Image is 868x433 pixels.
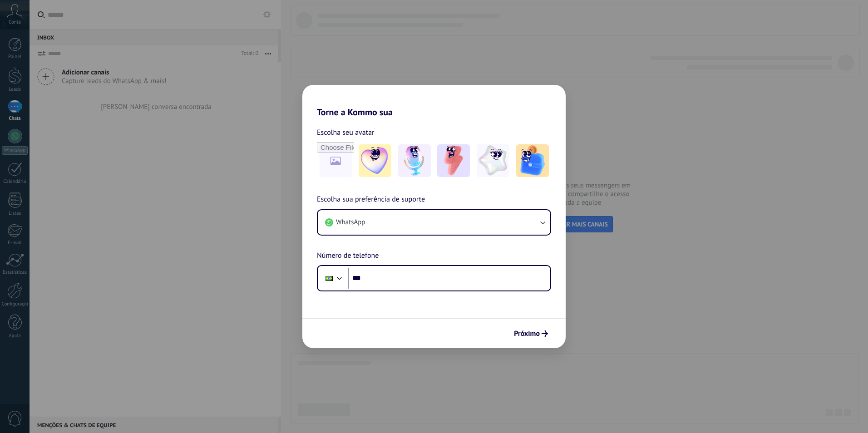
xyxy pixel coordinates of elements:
[317,250,379,262] span: Número de telefone
[514,330,540,337] span: Próximo
[359,144,391,177] img: -1.jpeg
[317,194,425,206] span: Escolha sua preferência de suporte
[510,326,552,341] button: Próximo
[336,218,365,227] span: WhatsApp
[318,210,550,235] button: WhatsApp
[302,85,566,118] h2: Torne a Kommo sua
[321,269,338,288] div: Brazil: + 55
[516,144,549,177] img: -5.jpeg
[437,144,470,177] img: -3.jpeg
[317,127,375,138] span: Escolha seu avatar
[477,144,509,177] img: -4.jpeg
[398,144,431,177] img: -2.jpeg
